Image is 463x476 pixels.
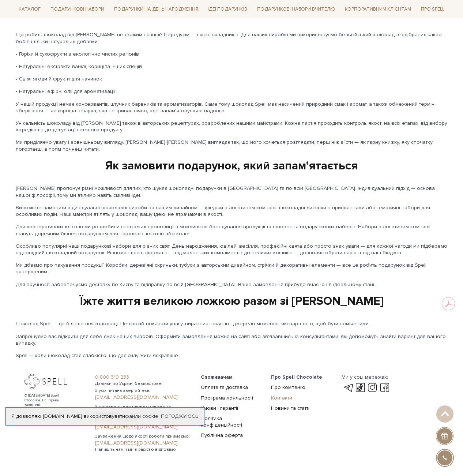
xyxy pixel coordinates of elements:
[95,446,192,453] span: Напишіть нам, і ми з радістю відповімо
[48,4,107,15] a: Подарункові набори
[366,383,379,392] a: instagram
[16,101,447,114] p: У нашій продукції немає консервантів, штучних барвників та ароматизаторів. Саме тому шоколад Spel...
[342,374,391,381] div: Ми у соц. мережах:
[16,224,447,237] p: Для корпоративних клієнтів ми розробили спеціальні пропозиції з можливістю брендування продукції ...
[354,383,366,392] a: tik-tok
[95,394,192,401] a: [EMAIL_ADDRESS][DOMAIN_NAME]
[418,4,447,15] a: Про Spell
[95,387,192,394] span: З усіх питань звертайтесь:
[271,374,322,380] span: Про Spell Chocolate
[16,51,447,57] p: • Горіхи й сухофрукти з екологічно чистих регіонів
[125,413,158,419] a: файли cookie
[95,440,192,446] a: [EMAIL_ADDRESS][DOMAIN_NAME]
[16,158,447,174] div: Як замовити подарунок, який запам'ятається
[201,384,248,390] a: Оплата та доставка
[379,383,391,392] a: facebook
[25,393,74,408] div: © [DATE]-[DATE] Spell Chocolate. Всі права захищені
[254,3,338,15] a: Подарункові набори Вчителю
[16,205,447,218] p: Ви можете замовити індивідуальні шоколадні вироби за вашим дизайном — фігурки з логотипом компані...
[95,433,192,440] span: Зауваження щодо якості роботи приймаємо:
[16,281,447,288] p: Для зручності забезпечуємо доставку по Києву та відправку по всій [GEOGRAPHIC_DATA]. Ваше замовле...
[201,405,238,411] a: Умови і гарантії
[201,374,233,380] span: Споживачам
[271,384,305,390] a: Про компанію
[16,243,447,256] p: Особливо популярні наші подарункові набори для різних свят. День народження, ювілей, весілля, про...
[342,383,354,392] a: telegram
[16,185,447,198] p: [PERSON_NAME] пропонує різні можливості для тих, хто шукає шоколадні подарунки в [GEOGRAPHIC_DATA...
[95,374,192,381] a: 0 800 319 233
[111,4,201,15] a: Подарунки на День народження
[6,413,204,420] div: Я дозволяю [DOMAIN_NAME] використовувати
[271,405,309,411] a: Новини та статті
[95,404,192,417] span: З питань корпоративного сервісу та замовлень:
[16,333,447,346] p: Запрошуємо вас відкрити для себе смак наших виробів. Оформити замовлення можна на сайті або зв'яз...
[271,395,292,401] a: Контакти
[201,395,253,401] a: Програма лояльності
[16,31,447,45] p: Що робить шоколад від [PERSON_NAME] не схожим на інші? Передусім — якість складників. Для наших в...
[342,4,414,15] a: Корпоративним клієнтам
[16,262,447,275] p: Ми дбаємо про пакування продукції. Коробки, дерев'яні скриньки, тубуси з авторським дизайном, стр...
[201,432,243,438] a: Публічна оферта
[16,321,447,327] p: Шоколад Spell — це більше ніж солодощі. Це спосіб показати увагу, виразник почуттів і джерело мом...
[16,4,44,15] a: Каталог
[16,63,447,70] p: • Натуральні екстракти ванілі, кориці та інших спецій
[201,415,242,428] a: Політика конфіденційності
[95,424,192,430] a: [EMAIL_ADDRESS][DOMAIN_NAME]
[205,4,250,15] a: Ідеї подарунків
[16,139,447,152] p: Ми приділяємо увагу і зовнішньому вигляду. [PERSON_NAME] [PERSON_NAME] виглядає так, що його хоче...
[16,88,447,95] p: • Натуральні ефірні олії для ароматизації
[16,120,447,133] p: Унікальність шоколаду від [PERSON_NAME] також в авторських рецептурах, розроблених нашими майстра...
[16,294,447,309] div: Їжте життя великою ложкою разом зі [PERSON_NAME]
[16,76,447,82] p: • Свіжі ягоди й фрукти для начинок
[161,413,198,420] a: Погоджуюсь
[95,381,192,387] span: Дзвінки по Україні безкоштовні
[16,352,447,359] p: Spell — коли шоколад стає слабкістю, що дає силу жити яскравіше.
